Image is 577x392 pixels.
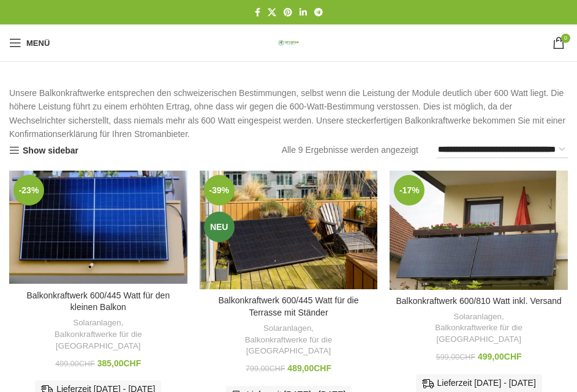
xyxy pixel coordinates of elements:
div: , [206,323,372,357]
a: Solaranlagen [73,317,121,329]
div: , [396,311,562,346]
a: Facebook Social Link [251,4,264,21]
img: Steckerkraftwerk für die Terrasse [200,171,378,289]
span: Neu [204,212,235,242]
a: Telegram Social Link [311,4,326,21]
a: Balkonkraftwerk 600/445 Watt für den kleinen Balkon [9,171,187,284]
select: Shop-Reihenfolge [437,141,568,159]
a: Balkonkraftwerk 600/810 Watt inkl. Versand [390,171,568,289]
span: -39% [204,175,235,205]
a: Logo der Website [273,37,304,47]
span: -23% [13,175,44,205]
bdi: 385,00 [97,358,141,368]
bdi: 499,00 [55,360,94,368]
a: Balkonkraftwerk 600/445 Watt für die Terrasse mit Ständer [200,171,378,289]
a: Balkonkraftwerke für die [GEOGRAPHIC_DATA] [396,322,562,345]
bdi: 799,00 [246,364,285,373]
span: CHF [270,364,285,373]
a: Balkonkraftwerke für die [GEOGRAPHIC_DATA] [206,335,372,357]
bdi: 499,00 [478,352,522,361]
a: Balkonkraftwerke für die [GEOGRAPHIC_DATA] [15,329,181,352]
a: Mobiles Menü öffnen [3,31,56,55]
a: Balkonkraftwerk 600/810 Watt inkl. Versand [396,296,562,306]
span: CHF [124,358,141,368]
a: Pinterest Social Link [280,4,296,21]
span: CHF [459,353,475,361]
a: Balkonkraftwerk 600/445 Watt für die Terrasse mit Ständer [218,295,358,317]
p: Unsere Balkonkraftwerke entsprechen den schweizerischen Bestimmungen, selbst wenn die Leistung de... [9,86,568,141]
span: CHF [504,352,522,361]
span: CHF [79,360,95,368]
p: Alle 9 Ergebnisse werden angezeigt [282,143,418,157]
a: Solaranlagen [263,323,311,335]
bdi: 599,00 [436,353,475,361]
a: X Social Link [264,4,280,21]
div: , [15,317,181,352]
span: -17% [394,175,424,205]
a: Show sidebar [9,146,78,156]
a: Solaranlagen [454,311,502,323]
a: Balkonkraftwerk 600/445 Watt für den kleinen Balkon [26,290,170,312]
bdi: 489,00 [287,363,331,373]
span: 0 [561,34,570,43]
a: LinkedIn Social Link [296,4,311,21]
a: 0 [546,31,571,55]
span: CHF [314,363,331,373]
span: Menü [26,39,50,47]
